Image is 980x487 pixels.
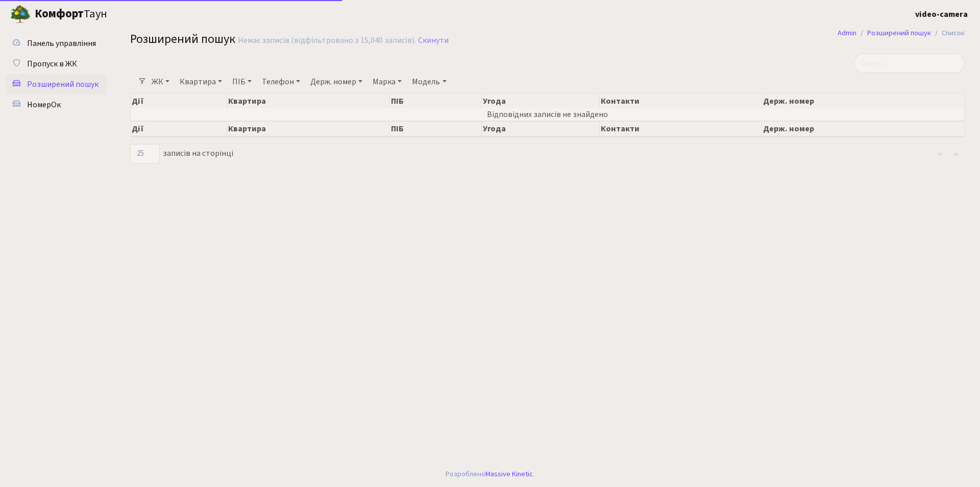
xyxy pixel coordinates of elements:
[228,73,256,90] a: ПІБ
[762,94,965,108] th: Держ. номер
[390,94,482,108] th: ПІБ
[35,6,84,22] b: Комфорт
[482,94,600,108] th: Угода
[854,54,965,73] input: Пошук...
[867,28,931,38] a: Розширений пошук
[130,30,235,48] span: Розширений пошук
[131,108,965,121] td: Відповідних записів не знайдено
[5,54,107,74] a: Пропуск в ЖК
[131,121,227,136] th: Дії
[762,121,965,136] th: Держ. номер
[446,469,534,480] div: Розроблено .
[27,38,96,49] span: Панель управління
[600,94,762,108] th: Контакти
[176,73,226,90] a: Квартира
[130,144,160,164] select: записів на сторінці
[915,9,968,20] b: video-camera
[27,99,61,110] span: НомерОк
[130,144,233,164] label: записів на сторінці
[306,73,366,90] a: Держ. номер
[258,73,304,90] a: Телефон
[482,121,600,136] th: Угода
[5,74,107,95] a: Розширений пошук
[838,28,856,38] a: Admin
[131,94,227,108] th: Дії
[128,6,153,22] button: Переключити навігацію
[822,22,980,44] nav: breadcrumb
[390,121,482,136] th: ПІБ
[5,33,107,54] a: Панель управління
[931,28,965,39] li: Список
[915,8,968,20] a: video-camera
[27,58,77,69] span: Пропуск в ЖК
[408,73,450,90] a: Модель
[418,36,449,45] a: Скинути
[227,121,390,136] th: Квартира
[238,36,416,45] div: Немає записів (відфільтровано з 15,040 записів).
[369,73,406,90] a: Марка
[5,95,107,115] a: НомерОк
[27,79,99,90] span: Розширений пошук
[485,469,533,479] a: Massive Kinetic
[10,4,31,25] img: logo.png
[148,73,174,90] a: ЖК
[227,94,390,108] th: Квартира
[600,121,762,136] th: Контакти
[35,6,107,23] span: Таун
